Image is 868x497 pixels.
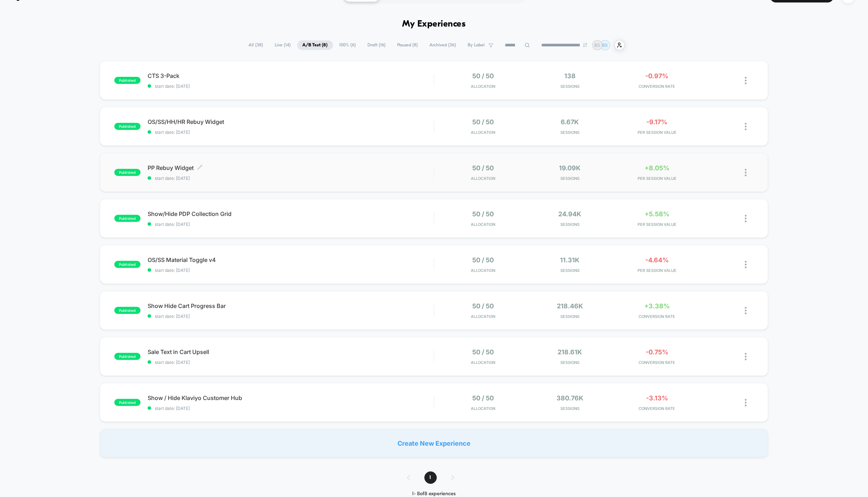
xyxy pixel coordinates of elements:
[148,256,434,263] span: OS/SS Material Toggle v4
[646,394,668,402] span: -3.13%
[559,164,581,172] span: 19.09k
[472,164,494,172] span: 50 / 50
[615,406,699,411] span: CONVERSION RATE
[615,222,699,227] span: PER SESSION VALUE
[556,394,583,402] span: 380.76k
[528,360,612,365] span: Sessions
[602,42,608,48] p: BS
[424,40,462,50] span: Archived ( 36 )
[362,40,391,50] span: Draft ( 16 )
[100,429,768,457] div: Create New Experience
[645,256,669,264] span: -4.64%
[471,360,495,365] span: Allocation
[745,353,747,360] img: close
[424,472,437,484] span: 1
[745,215,747,222] img: close
[471,314,495,319] span: Allocation
[472,394,494,402] span: 50 / 50
[646,348,668,356] span: -0.75%
[645,210,669,218] span: +5.58%
[148,164,434,171] span: PP Rebuy Widget
[745,123,747,130] img: close
[148,302,434,309] span: Show Hide Cart Progress Bar
[148,72,434,79] span: CTS 3-Pack
[646,118,667,126] span: -9.17%
[645,72,668,80] span: -0.97%
[114,353,141,360] span: published
[560,256,580,264] span: 11.31k
[402,19,466,29] h1: My Experiences
[528,176,612,181] span: Sessions
[148,210,434,217] span: Show/Hide PDP Collection Grid
[472,256,494,264] span: 50 / 50
[114,123,141,130] span: published
[615,130,699,135] span: PER SESSION VALUE
[594,42,600,48] p: BS
[148,118,434,125] span: OS/SS/HH/HR Rebuy Widget
[528,130,612,135] span: Sessions
[561,118,579,126] span: 6.67k
[148,406,434,411] span: start date: [DATE]
[297,40,333,50] span: A/B Test ( 8 )
[745,169,747,176] img: close
[334,40,361,50] span: 100% ( 6 )
[472,118,494,126] span: 50 / 50
[114,399,141,406] span: published
[558,348,582,356] span: 218.61k
[557,302,583,310] span: 218.46k
[471,222,495,227] span: Allocation
[114,215,141,222] span: published
[472,348,494,356] span: 50 / 50
[114,169,141,176] span: published
[615,360,699,365] span: CONVERSION RATE
[148,268,434,273] span: start date: [DATE]
[472,72,494,80] span: 50 / 50
[148,84,434,89] span: start date: [DATE]
[528,222,612,227] span: Sessions
[114,77,141,84] span: published
[472,302,494,310] span: 50 / 50
[745,307,747,314] img: close
[114,307,141,314] span: published
[615,314,699,319] span: CONVERSION RATE
[148,222,434,227] span: start date: [DATE]
[471,176,495,181] span: Allocation
[528,84,612,89] span: Sessions
[615,84,699,89] span: CONVERSION RATE
[468,42,485,48] span: By Label
[148,348,434,355] span: Sale Text in Cart Upsell
[583,43,587,47] img: end
[564,72,576,80] span: 138
[644,302,670,310] span: +3.38%
[615,176,699,181] span: PER SESSION VALUE
[148,130,434,135] span: start date: [DATE]
[471,130,495,135] span: Allocation
[528,314,612,319] span: Sessions
[400,491,468,497] div: 1 - 8 of 8 experiences
[645,164,669,172] span: +8.05%
[528,406,612,411] span: Sessions
[148,360,434,365] span: start date: [DATE]
[148,394,434,401] span: Show / Hide Klaviyo Customer Hub
[392,40,423,50] span: Paused ( 8 )
[559,210,582,218] span: 24.94k
[745,77,747,84] img: close
[528,268,612,273] span: Sessions
[148,314,434,319] span: start date: [DATE]
[745,261,747,268] img: close
[244,40,269,50] span: All ( 38 )
[270,40,296,50] span: Live ( 14 )
[745,399,747,406] img: close
[472,210,494,218] span: 50 / 50
[471,84,495,89] span: Allocation
[615,268,699,273] span: PER SESSION VALUE
[114,261,141,268] span: published
[471,406,495,411] span: Allocation
[471,268,495,273] span: Allocation
[148,176,434,181] span: start date: [DATE]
